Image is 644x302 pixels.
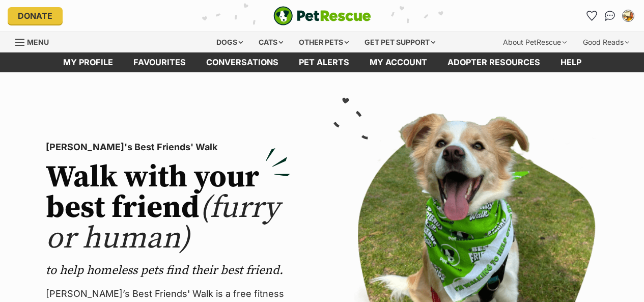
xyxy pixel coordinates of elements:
[196,52,289,72] a: conversations
[583,8,636,24] ul: Account quick links
[620,8,636,24] button: My account
[123,52,196,72] a: Favourites
[273,6,371,25] a: PetRescue
[251,32,290,52] div: Cats
[53,52,123,72] a: My profile
[27,38,49,46] span: Menu
[46,162,290,254] h2: Walk with your best friend
[623,11,633,21] img: Maureen Bosnich profile pic
[46,140,290,154] p: [PERSON_NAME]'s Best Friends' Walk
[496,32,574,52] div: About PetRescue
[46,262,290,279] p: to help homeless pets find their best friend.
[359,52,437,72] a: My account
[8,7,63,24] a: Donate
[605,11,615,21] img: chat-41dd97257d64d25036548639549fe6c8038ab92f7586957e7f3b1b290dea8141.svg
[602,8,618,24] a: Conversations
[437,52,550,72] a: Adopter resources
[46,189,279,258] span: (furry or human)
[273,6,371,25] img: logo-e224e6f780fb5917bec1dbf3a21bbac754714ae5b6737aabdf751b685950b380.svg
[550,52,592,72] a: Help
[583,8,600,24] a: Favourites
[15,32,56,50] a: Menu
[357,32,442,52] div: Get pet support
[292,32,356,52] div: Other pets
[289,52,359,72] a: Pet alerts
[576,32,636,52] div: Good Reads
[209,32,250,52] div: Dogs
